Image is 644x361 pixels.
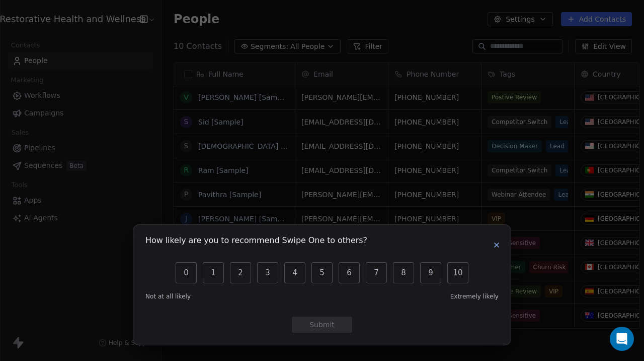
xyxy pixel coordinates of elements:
button: 2 [230,262,251,283]
button: 8 [393,262,414,283]
button: 4 [284,262,305,283]
button: Submit [292,317,352,333]
button: 1 [203,262,224,283]
span: Extremely likely [450,292,499,300]
button: 10 [447,262,468,283]
button: 3 [257,262,278,283]
span: Not at all likely [145,292,191,300]
button: 0 [176,262,197,283]
h1: How likely are you to recommend Swipe One to others? [145,237,367,247]
button: 6 [339,262,360,283]
button: 7 [366,262,387,283]
button: 5 [311,262,333,283]
button: 9 [420,262,441,283]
